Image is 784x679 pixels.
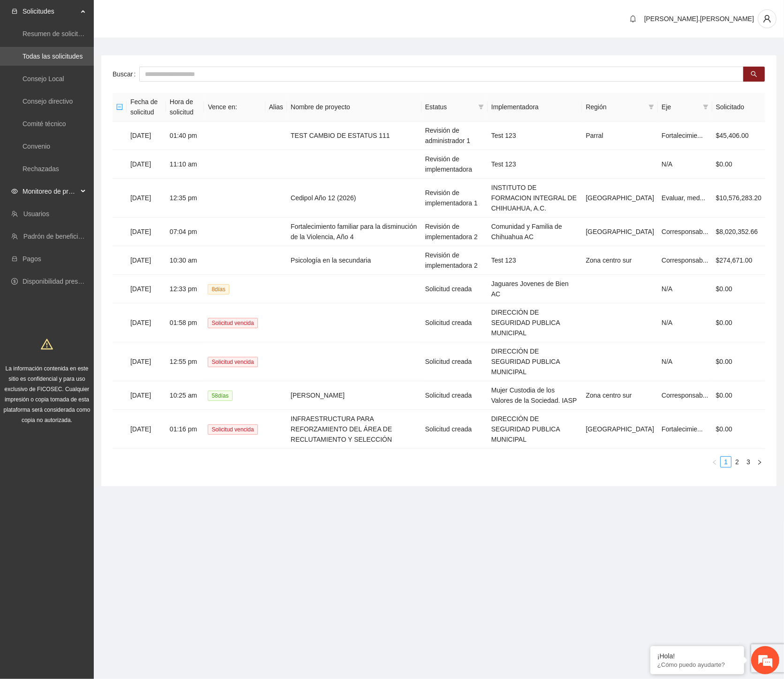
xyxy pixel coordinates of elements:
[751,71,757,78] span: search
[732,457,742,467] a: 2
[712,410,765,449] td: $0.00
[488,93,582,121] th: Implementadora
[721,457,731,467] a: 1
[208,357,257,367] span: Solicitud vencida
[488,381,582,410] td: Mujer Custodia de los Valores de la Sociedad. IASP
[582,179,658,218] td: [GEOGRAPHIC_DATA]
[743,67,765,82] button: search
[127,121,166,150] td: [DATE]
[712,150,765,179] td: $0.00
[422,150,488,179] td: Revisión de implementadora
[166,93,204,121] th: Hora de solicitud
[23,53,83,60] a: Todas las solicitudes
[127,275,166,303] td: [DATE]
[754,456,765,468] button: right
[662,257,709,264] span: Corresponsab...
[712,179,765,218] td: $10,576,283.20
[582,218,658,246] td: [GEOGRAPHIC_DATA]
[49,48,158,60] div: Chatee con nosotros ahora
[488,303,582,342] td: DIRECCIÓN DE SEGURIDAD PUBLICA MUNICIPAL
[41,338,53,350] span: warning
[23,165,59,173] a: Rechazadas
[712,381,765,410] td: $0.00
[709,456,720,468] li: Previous Page
[422,275,488,303] td: Solicitud creada
[127,179,166,218] td: [DATE]
[731,456,743,468] li: 2
[701,100,710,114] span: filter
[712,218,765,246] td: $8,020,352.66
[422,342,488,381] td: Solicitud creada
[425,102,475,112] span: Estatus
[644,15,754,23] span: [PERSON_NAME].[PERSON_NAME]
[662,194,705,202] span: Evaluar, med...
[166,275,204,303] td: 12:33 pm
[582,246,658,275] td: Zona centro sur
[422,179,488,218] td: Revisión de implementadora 1
[488,275,582,303] td: Jaguares Jovenes de Bien AC
[662,392,709,399] span: Corresponsab...
[488,218,582,246] td: Comunidad y Familia de Chihuahua AC
[287,246,422,275] td: Psicología en la secundaria
[5,256,179,289] textarea: Escriba su mensaje y pulse “Intro”
[23,75,64,83] a: Consejo Local
[23,143,50,150] a: Convenio
[712,246,765,275] td: $274,671.00
[626,15,640,23] span: bell
[488,246,582,275] td: Test 123
[166,218,204,246] td: 07:04 pm
[712,121,765,150] td: $45,406.00
[657,652,737,660] div: ¡Hola!
[4,365,90,423] span: La información contenida en este sitio es confidencial y para uso exclusivo de FICOSEC. Cualquier...
[23,210,49,218] a: Usuarios
[712,342,765,381] td: $0.00
[166,246,204,275] td: 10:30 am
[662,228,709,235] span: Corresponsab...
[757,460,762,465] span: right
[204,93,265,121] th: Vence en:
[287,179,422,218] td: Cedipol Año 12 (2026)
[166,381,204,410] td: 10:25 am
[422,121,488,150] td: Revisión de administrador 1
[658,275,712,303] td: N/A
[208,391,232,401] span: 58 día s
[582,121,658,150] td: Parral
[23,2,78,21] span: Solicitudes
[712,275,765,303] td: $0.00
[23,278,103,285] a: Disponibilidad presupuestal
[23,233,92,240] a: Padrón de beneficiarios
[127,303,166,342] td: [DATE]
[478,104,484,110] span: filter
[11,188,18,195] span: eye
[658,303,712,342] td: N/A
[648,104,654,110] span: filter
[23,255,41,263] a: Pagos
[662,425,703,433] span: Fortalecimie...
[647,100,656,114] span: filter
[23,98,73,105] a: Consejo directivo
[658,150,712,179] td: N/A
[758,9,776,28] button: user
[11,8,18,15] span: inbox
[662,102,699,112] span: Eje
[166,410,204,449] td: 01:16 pm
[265,93,287,121] th: Alias
[488,179,582,218] td: INSTITUTO DE FORMACION INTEGRAL DE CHIHUAHUA, A.C.
[743,456,754,468] li: 3
[166,179,204,218] td: 12:35 pm
[127,410,166,449] td: [DATE]
[476,100,486,114] span: filter
[422,218,488,246] td: Revisión de implementadora 2
[54,125,129,220] span: Estamos en línea.
[127,381,166,410] td: [DATE]
[743,457,754,467] a: 3
[488,121,582,150] td: Test 123
[703,104,709,110] span: filter
[720,456,731,468] li: 1
[712,303,765,342] td: $0.00
[658,342,712,381] td: N/A
[23,30,128,38] a: Resumen de solicitudes por aprobar
[758,15,776,23] span: user
[287,410,422,449] td: INFRAESTRUCTURA PARA REFORZAMIENTO DEL ÁREA DE RECLUTAMIENTO Y SELECCIÓN
[127,150,166,179] td: [DATE]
